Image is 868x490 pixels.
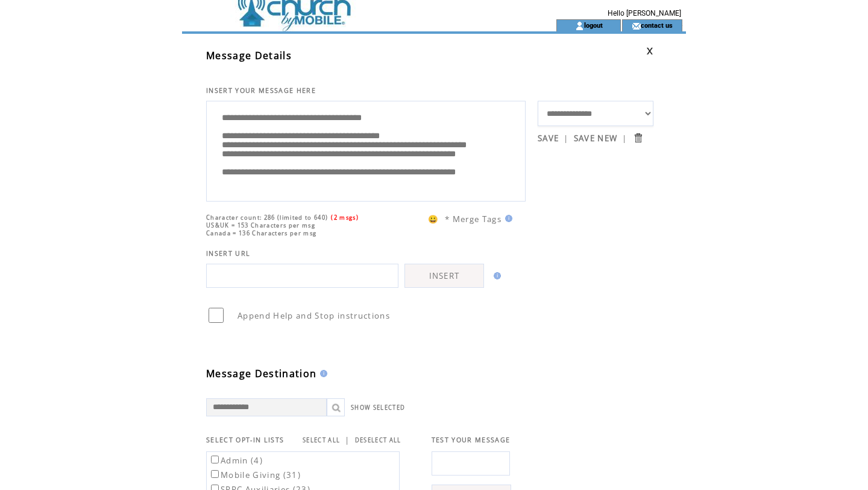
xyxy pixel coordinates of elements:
[490,272,501,279] img: help.gif
[445,214,502,224] span: * Merge Tags
[502,215,512,222] img: help.gif
[211,456,219,463] input: Admin (4)
[206,86,316,95] span: INSERT YOUR MESSAGE HERE
[206,436,284,444] span: SELECT OPT-IN LISTS
[206,249,250,258] span: INSERT URL
[316,370,327,377] img: help.gif
[206,367,316,380] span: Message Destination
[428,214,439,224] span: 😀
[303,436,340,444] a: SELECT ALL
[351,404,405,412] a: SHOW SELECTED
[206,229,316,237] span: Canada = 136 Characters per msg
[331,214,359,221] span: (2 msgs)
[564,133,568,144] span: |
[608,9,681,17] span: Hello [PERSON_NAME]
[622,133,627,144] span: |
[574,133,618,144] a: SAVE NEW
[355,436,401,444] a: DESELECT ALL
[641,21,673,29] a: contact us
[237,310,390,321] span: Append Help and Stop instructions
[209,469,301,480] label: Mobile Giving (31)
[345,434,350,445] span: |
[432,436,511,444] span: TEST YOUR MESSAGE
[206,49,292,62] span: Message Details
[211,470,219,478] input: Mobile Giving (31)
[404,264,484,288] a: INSERT
[206,214,328,221] span: Character count: 286 (limited to 640)
[538,133,559,144] a: SAVE
[632,21,641,31] img: contact_us_icon.gif
[209,455,263,466] label: Admin (4)
[575,21,584,31] img: account_icon.gif
[632,132,644,144] input: Submit
[584,21,603,29] a: logout
[206,221,315,229] span: US&UK = 153 Characters per msg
